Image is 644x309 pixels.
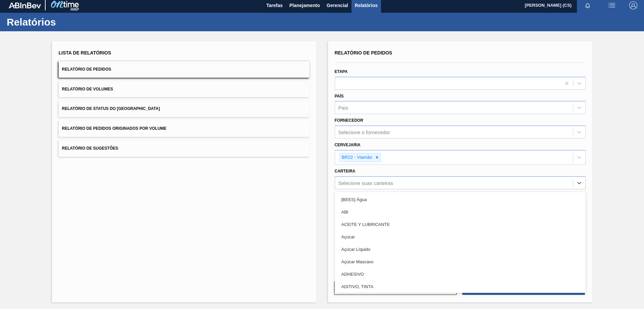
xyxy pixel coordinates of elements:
[629,1,637,9] img: Logout
[59,101,310,117] button: Relatório de Status do [GEOGRAPHIC_DATA]
[62,126,167,131] span: Relatório de Pedidos Originados por Volume
[59,140,310,157] button: Relatório de Sugestões
[335,193,586,206] div: [BEES] Água
[338,129,390,135] div: Selecione o fornecedor
[59,61,310,78] button: Relatório de Pedidos
[335,256,586,268] div: Açúcar Mascavo
[335,169,356,173] label: Carteira
[338,180,393,186] div: Selecione suas carteiras
[335,268,586,280] div: ADHESIVO
[62,146,118,151] span: Relatório de Sugestões
[266,1,283,9] span: Tarefas
[7,18,126,26] h1: Relatórios
[335,218,586,231] div: ACEITE Y LUBRICANTE
[577,1,598,10] button: Notificações
[335,280,586,293] div: ADITIVO, TINTA
[335,143,361,147] label: Cervejaria
[289,1,320,9] span: Planejamento
[327,1,348,9] span: Gerencial
[340,153,373,162] div: BR22 - Viamão
[335,243,586,256] div: Açúcar Líquido
[335,50,392,55] span: Relatório de Pedidos
[9,2,41,8] img: TNhmsLtSVTkK8tSr43FrP2fwEKptu5GPRR3wAAAABJRU5ErkJggg==
[59,120,310,137] button: Relatório de Pedidos Originados por Volume
[355,1,378,9] span: Relatórios
[59,50,111,55] span: Lista de Relatórios
[334,281,457,295] button: Limpar
[59,81,310,98] button: Relatório de Volumes
[608,1,616,9] img: userActions
[335,118,363,123] label: Fornecedor
[335,206,586,218] div: ABI
[62,67,111,72] span: Relatório de Pedidos
[335,94,344,99] label: País
[335,231,586,243] div: Açúcar
[338,105,348,111] div: País
[62,87,113,91] span: Relatório de Volumes
[62,106,160,111] span: Relatório de Status do [GEOGRAPHIC_DATA]
[335,69,348,74] label: Etapa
